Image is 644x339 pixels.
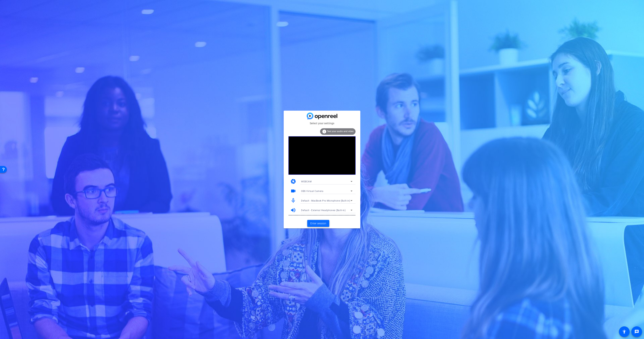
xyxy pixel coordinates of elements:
[307,220,329,227] button: Enter session
[301,190,323,193] span: OBS Virtual Camera
[301,209,346,212] span: Default - External Headphones (Built-in)
[290,198,296,203] mat-icon: mic_none
[634,329,639,334] mat-icon: message
[290,188,296,194] mat-icon: videocam
[301,199,350,202] span: Default - MacBook Pro Microphone (Built-in)
[290,179,296,184] mat-icon: camera
[301,180,311,183] span: WEBCAM
[622,329,627,334] mat-icon: accessibility
[290,207,296,213] mat-icon: volume_up
[322,129,327,134] mat-icon: info
[327,130,354,133] span: Test your audio and video
[284,121,360,125] mat-card-subtitle: Select your settings
[310,221,326,225] span: Enter session
[307,113,337,119] img: blue-gradient.svg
